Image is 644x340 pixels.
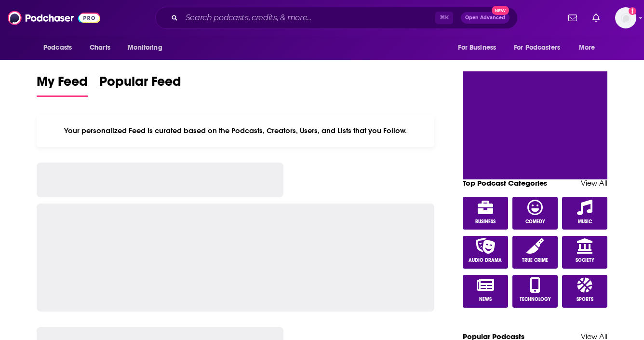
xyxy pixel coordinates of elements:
div: Your personalized Feed is curated based on the Podcasts, Creators, Users, and Lists that you Follow. [37,114,434,147]
span: Sports [577,297,593,302]
a: Audio Drama [463,236,508,269]
a: Comedy [512,197,558,230]
span: My Feed [37,73,88,95]
span: Logged in as Ruth_Nebius [615,7,636,28]
span: News [479,297,492,302]
a: Charts [83,39,116,57]
span: Open Advanced [465,15,505,20]
span: More [579,41,595,54]
a: Top Podcast Categories [463,178,547,188]
a: Sports [562,275,607,308]
img: Podchaser - Follow, Share and Rate Podcasts [8,9,100,27]
a: Show notifications dropdown [564,10,581,26]
span: For Business [458,41,496,54]
span: Society [576,258,594,263]
button: Open AdvancedNew [461,12,510,24]
span: Technology [520,297,551,302]
span: Business [475,219,496,225]
span: ⌘ K [435,12,453,24]
a: View All [581,178,607,188]
span: New [492,6,509,15]
span: Comedy [525,219,545,225]
a: Music [562,197,607,230]
div: Search podcasts, credits, & more... [155,7,518,29]
img: User Profile [615,7,636,28]
button: open menu [451,39,508,57]
a: True Crime [512,236,558,269]
span: Monitoring [128,41,162,54]
a: Business [463,197,508,230]
span: Audio Drama [469,258,502,263]
button: Show profile menu [615,7,636,28]
span: Music [578,219,592,225]
a: My Feed [37,73,88,97]
a: Society [562,236,607,269]
button: open menu [121,39,174,57]
span: True Crime [522,258,548,263]
a: Show notifications dropdown [589,10,604,26]
a: Technology [512,275,558,308]
svg: Add a profile image [629,7,636,15]
span: Charts [90,41,110,54]
span: Podcasts [43,41,72,54]
a: Popular Feed [99,73,181,97]
button: open menu [572,39,607,57]
span: For Podcasters [514,41,560,54]
a: News [463,275,508,308]
button: open menu [37,39,84,57]
span: Popular Feed [99,73,181,95]
button: open menu [508,39,574,57]
input: Search podcasts, credits, & more... [182,10,435,26]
